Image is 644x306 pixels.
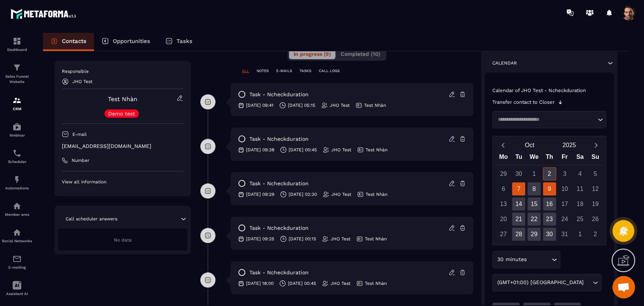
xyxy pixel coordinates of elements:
[2,57,32,90] a: formationformationSales Funnel Website
[497,167,510,180] div: 29
[495,255,528,264] span: 30 minutes
[288,280,316,286] p: [DATE] 00:45
[43,33,94,51] a: Contacts
[108,111,135,116] p: Demo test
[177,38,192,45] p: Tasks
[62,38,86,45] p: Contacts
[558,182,571,195] div: 10
[527,167,541,180] div: 1
[365,280,387,286] p: Test Nhàn
[526,152,542,165] div: We
[496,140,510,150] button: Previous month
[289,147,317,153] p: [DATE] 00:45
[589,167,602,180] div: 5
[330,102,350,108] p: JHO Test
[12,201,22,211] img: automations
[72,79,92,84] p: JHO Test
[2,160,32,164] p: Scheduler
[543,197,556,211] div: 16
[528,255,550,264] input: Search for option
[72,157,89,163] p: Number
[114,237,132,243] span: No data
[2,239,32,243] p: Social Networks
[246,191,274,197] p: [DATE] 09:29
[11,7,78,21] img: logo
[113,38,150,45] p: Opportunities
[330,280,350,286] p: JHO Test
[492,111,606,128] div: Search for option
[366,147,387,153] p: Test Nhàn
[12,96,22,105] img: formation
[589,140,603,150] button: Next month
[2,74,32,85] p: Sales Funnel Website
[558,197,571,211] div: 17
[246,147,274,153] p: [DATE] 09:38
[492,88,606,94] p: Calendar of JHO Test - Ncheckduration
[300,68,311,74] p: TASKS
[364,102,386,108] p: Test Nhàn
[512,167,525,180] div: 30
[2,169,32,196] a: automationsautomationsAutomations
[2,143,32,169] a: schedulerschedulerScheduler
[512,212,525,226] div: 21
[289,191,317,197] p: [DATE] 02:30
[497,212,510,226] div: 20
[2,196,32,222] a: automationsautomationsMember area
[365,236,387,242] p: Test Nhàn
[249,269,309,276] p: task - Ncheckduration
[527,182,541,195] div: 8
[573,212,587,226] div: 25
[12,149,22,158] img: scheduler
[2,292,32,296] p: Assistant AI
[549,138,589,152] button: Open years overlay
[2,90,32,117] a: formationformationCRM
[2,275,32,301] a: Assistant AI
[2,186,32,190] p: Automations
[331,191,351,197] p: JHO Test
[2,31,32,57] a: formationformationDashboard
[587,152,603,165] div: Su
[242,68,249,74] p: ALL
[572,152,588,165] div: Sa
[527,197,541,211] div: 15
[573,228,587,241] div: 1
[589,228,602,241] div: 2
[492,60,517,66] p: Calendar
[497,182,510,195] div: 6
[2,133,32,137] p: Webinar
[330,236,350,242] p: JHO Test
[573,197,587,211] div: 18
[2,48,32,52] p: Dashboard
[249,91,309,98] p: task - Ncheckduration
[72,131,87,137] p: E-mail
[246,102,274,108] p: [DATE] 09:41
[543,167,556,180] div: 2
[249,135,309,143] p: task - Ncheckduration
[94,33,158,51] a: Opportunities
[542,152,557,165] div: Th
[496,152,511,165] div: Mo
[2,117,32,143] a: automationsautomationsWebinar
[366,191,387,197] p: Test Nhàn
[249,225,309,232] p: task - Ncheckduration
[12,175,22,184] img: automations
[246,236,274,242] p: [DATE] 09:25
[492,99,555,105] p: Transfer contact to Closer
[512,228,525,241] div: 28
[573,167,587,180] div: 4
[511,152,527,165] div: Tu
[495,116,596,123] input: Search for option
[289,236,316,242] p: [DATE] 00:15
[557,152,572,165] div: Fr
[2,212,32,217] p: Member area
[585,278,591,287] input: Search for option
[336,49,385,59] button: Completed (10)
[495,278,585,287] span: (GMT+01:00) [GEOGRAPHIC_DATA]
[249,180,309,187] p: task - Ncheckduration
[589,212,602,226] div: 26
[510,138,549,152] button: Open months overlay
[294,51,331,57] span: In progress (9)
[288,102,315,108] p: [DATE] 05:15
[276,68,292,74] p: E-MAILS
[108,95,137,103] a: Test Nhàn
